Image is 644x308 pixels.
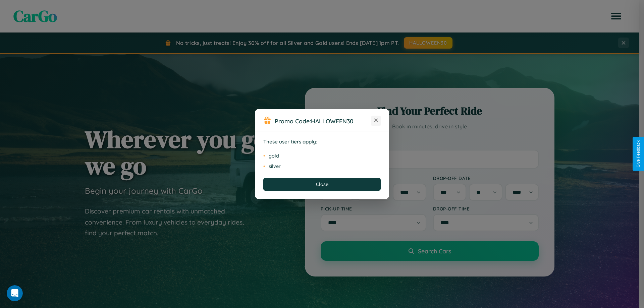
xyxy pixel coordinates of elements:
[7,285,23,301] iframe: Intercom live chat
[263,151,381,161] li: gold
[263,178,381,191] button: Close
[275,117,371,125] h3: Promo Code:
[263,161,381,171] li: silver
[636,140,641,168] div: Give Feedback
[311,117,354,125] b: HALLOWEEN30
[263,138,317,145] strong: These user tiers apply:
